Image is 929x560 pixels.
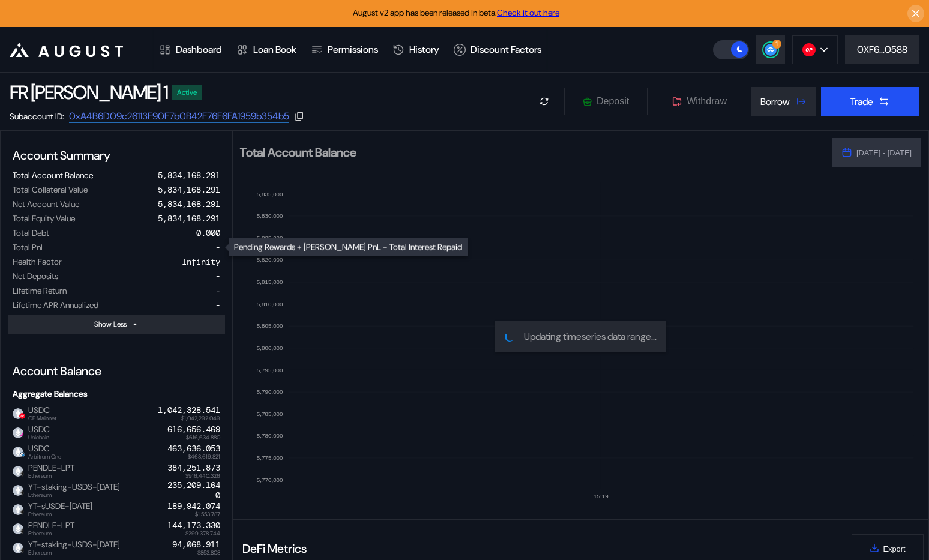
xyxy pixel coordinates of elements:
[94,319,127,329] div: Show Less
[152,28,229,72] a: Dashboard
[182,256,220,267] div: Infinity
[28,492,120,498] span: Ethereum
[13,227,49,238] div: Total Debt
[13,242,45,253] div: Total PnL
[195,511,220,517] span: $1,553.787
[240,146,823,158] h2: Total Account Balance
[158,184,220,195] div: 5,834,168.291
[353,7,559,18] span: August v2 app has been released in beta.
[857,43,907,56] div: 0XF6...0588
[13,184,88,195] div: Total Collateral Value
[167,520,220,531] div: 144,173.330
[504,331,515,342] img: pending
[167,463,220,473] div: 384,251.873
[792,35,838,64] button: chain logo
[802,43,816,56] img: chain logo
[13,271,58,282] div: Net Deposits
[471,43,541,56] div: Discount Factors
[19,432,25,438] img: svg%3e
[756,35,785,64] button: 1
[8,143,225,168] div: Account Summary
[158,213,220,224] div: 5,834,168.291
[215,271,220,282] div: -
[13,427,23,438] img: empty-token.png
[229,238,468,256] div: Pending Rewards + [PERSON_NAME] PnL − Total Interest Repaid
[821,87,919,116] button: Trade
[687,96,727,107] span: Withdraw
[172,540,220,550] div: 94,068.911
[385,28,446,72] a: History
[167,480,220,501] div: 0
[215,242,220,253] div: -
[23,444,61,459] span: USDC
[304,28,385,72] a: Permissions
[760,95,790,108] div: Borrow
[28,415,56,421] span: OP Mainnet
[23,463,74,478] span: PENDLE-LPT
[176,43,222,56] div: Dashboard
[257,191,283,197] text: 5,835,000
[597,96,629,107] span: Deposit
[253,43,296,56] div: Loan Book
[28,531,74,537] span: Ethereum
[28,511,92,517] span: Ethereum
[257,345,283,351] text: 5,800,000
[167,424,220,435] div: 616,656.469
[409,43,439,56] div: History
[177,88,197,97] div: Active
[10,80,167,105] div: FR [PERSON_NAME] 1
[883,544,906,553] span: Export
[850,95,873,108] div: Trade
[257,477,283,483] text: 5,770,000
[19,471,25,477] img: svg+xml,%3c
[257,212,283,219] text: 5,830,000
[257,454,283,461] text: 5,775,000
[19,451,25,457] img: arbitrum-Dowo5cUs.svg
[242,541,307,556] div: DeFi Metrics
[594,493,609,499] text: 15:19
[158,405,220,415] div: 1,042,328.541
[215,300,220,310] div: -
[186,435,220,441] span: $616,634.880
[185,531,220,537] span: $299,378.744
[257,432,283,439] text: 5,780,000
[257,256,283,263] text: 5,820,000
[13,256,62,267] div: Health Factor
[13,408,23,419] img: empty-token.png
[13,523,23,534] img: empty-token.png
[13,300,98,310] div: Lifetime APR Annualized
[158,199,220,209] div: 5,834,168.291
[23,520,74,536] span: PENDLE-LPT
[13,213,75,224] div: Total Equity Value
[158,170,220,181] div: 5,834,168.291
[8,315,225,334] button: Show Less
[845,35,919,64] button: 0XF6...0588
[13,199,79,209] div: Net Account Value
[19,547,25,553] img: svg+xml,%3c
[167,444,220,454] div: 463,636.053
[13,504,23,515] img: empty-token.png
[257,322,283,329] text: 5,805,000
[653,87,746,116] button: Withdraw
[257,388,283,395] text: 5,790,000
[257,235,283,241] text: 5,825,000
[13,447,23,457] img: empty-token.png
[23,501,92,517] span: YT-sUSDE-[DATE]
[28,473,74,479] span: Ethereum
[23,424,50,440] span: USDC
[257,301,283,307] text: 5,810,000
[69,110,289,123] a: 0xA4B6D09c26113F90E7b0B42E76E6FA1959b354b5
[13,285,67,296] div: Lifetime Return
[8,384,225,404] div: Aggregate Balances
[8,358,225,384] div: Account Balance
[188,454,220,460] span: $463,619.821
[167,501,220,511] div: 189,942.074
[185,473,220,479] span: $916,440.326
[446,28,549,72] a: Discount Factors
[564,87,648,116] button: Deposit
[257,278,283,285] text: 5,815,000
[167,480,220,490] div: 235,209.164
[257,367,283,373] text: 5,795,000
[10,111,64,122] div: Subaccount ID:
[19,509,25,515] img: svg+xml,%3c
